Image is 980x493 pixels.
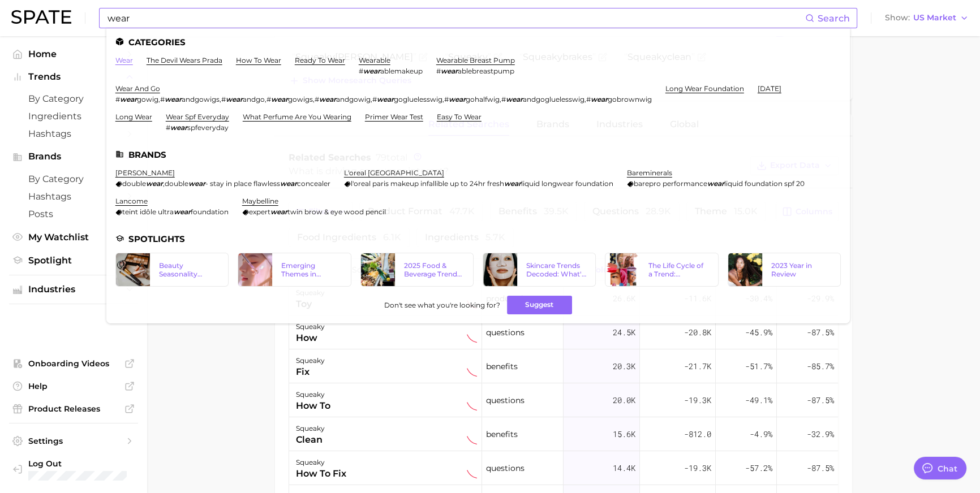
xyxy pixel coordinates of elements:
[885,15,910,21] span: Show
[9,455,138,484] a: Log out. Currently logged in with e-mail doyeon@spate.nyc.
[467,401,477,411] img: sustained decliner
[9,433,138,449] a: Settings
[634,179,707,188] span: barepro performance
[377,95,394,103] em: wear
[296,320,325,334] div: squeaky
[182,95,220,103] span: andgowigs
[226,95,243,103] em: wear
[115,234,841,244] li: Spotlights
[684,393,711,407] span: -19.3k
[9,400,138,417] a: Product Releases
[297,179,330,188] span: concealer
[745,461,772,475] span: -57.2%
[191,207,229,216] span: foundation
[115,150,841,159] li: Brands
[115,253,229,287] a: Beauty Seasonality Tracker
[28,436,119,446] span: Settings
[188,179,205,188] em: wear
[267,95,271,103] span: #
[28,111,119,122] span: Ingredients
[807,326,834,339] span: -87.5%
[684,461,711,475] span: -19.3k
[166,123,170,132] span: #
[289,315,838,349] button: squeakyhowsustained declinerquestions24.5k-20.8k-45.9%-87.5%
[296,467,346,481] div: how to fix
[458,67,514,75] span: ablebreastpump
[289,383,838,417] button: squeakyhow tosustained declinerquestions20.0k-19.3k-49.1%-87.5%
[160,95,165,103] span: #
[296,354,325,367] div: squeaky
[28,358,119,369] span: Onboarding Videos
[221,95,226,103] span: #
[627,168,672,177] a: bareminerals
[501,95,506,103] span: #
[9,148,138,165] button: Brands
[243,113,351,121] a: what perfume are you wearing
[205,179,280,188] span: - stay in place flawless
[359,56,390,64] a: wearable
[807,360,834,373] span: -85.7%
[745,326,772,339] span: -45.9%
[28,128,119,139] span: Hashtags
[684,427,711,441] span: -812.0
[28,232,119,243] span: My Watchlist
[351,179,504,188] span: l'oreal paris makeup infallible up to 24hr fresh
[9,252,138,269] a: Spotlight
[147,56,222,64] a: the devil wears prada
[174,207,191,216] em: wear
[28,174,119,184] span: by Category
[270,207,287,216] em: wear
[243,95,265,103] span: andgo
[483,253,596,287] a: Skincare Trends Decoded: What's Popular According to Google Search & TikTok
[315,95,319,103] span: #
[608,95,652,103] span: gobrownwig
[28,72,119,82] span: Trends
[807,427,834,441] span: -32.9%
[605,253,718,287] a: The Life Cycle of a Trend: Comparing Google Search & TikTok
[591,95,608,103] em: wear
[296,388,330,401] div: squeaky
[115,37,841,47] li: Categories
[28,459,129,469] span: Log Out
[28,404,119,414] span: Product Releases
[319,95,336,103] em: wear
[486,427,518,441] span: benefits
[365,113,423,121] a: primer wear test
[280,179,297,188] em: wear
[28,284,119,295] span: Industries
[771,261,831,278] div: 2023 Year in Review
[380,67,423,75] span: ablemakeup
[137,95,158,103] span: gowig
[648,261,708,278] div: The Life Cycle of a Trend: Comparing Google Search & TikTok
[384,301,500,309] span: Don't see what you're looking for?
[750,427,772,441] span: -4.9%
[115,95,120,103] span: #
[9,355,138,372] a: Onboarding Videos
[613,393,635,407] span: 20.0k
[521,179,613,188] span: liquid longwear foundation
[115,179,330,188] div: ,
[363,67,380,75] em: wear
[359,67,363,75] span: #
[28,209,119,219] span: Posts
[165,179,188,188] span: double
[166,113,229,121] a: wear spf everyday
[122,207,174,216] span: teint idôle ultra
[9,90,138,107] a: by Category
[9,107,138,125] a: Ingredients
[684,326,711,339] span: -20.8k
[372,95,377,103] span: #
[115,84,160,93] a: wear and go
[467,469,477,479] img: sustained decliner
[336,95,371,103] span: andgowig
[360,253,474,287] a: 2025 Food & Beverage Trends: The Biggest Trends According to TikTok & Google Search
[728,253,841,287] a: 2023 Year in Review
[28,255,119,266] span: Spotlight
[9,378,138,395] a: Help
[684,360,711,373] span: -21.7k
[466,95,500,103] span: gohalfwig
[9,170,138,188] a: by Category
[444,95,449,103] span: #
[807,393,834,407] span: -87.5%
[441,67,458,75] em: wear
